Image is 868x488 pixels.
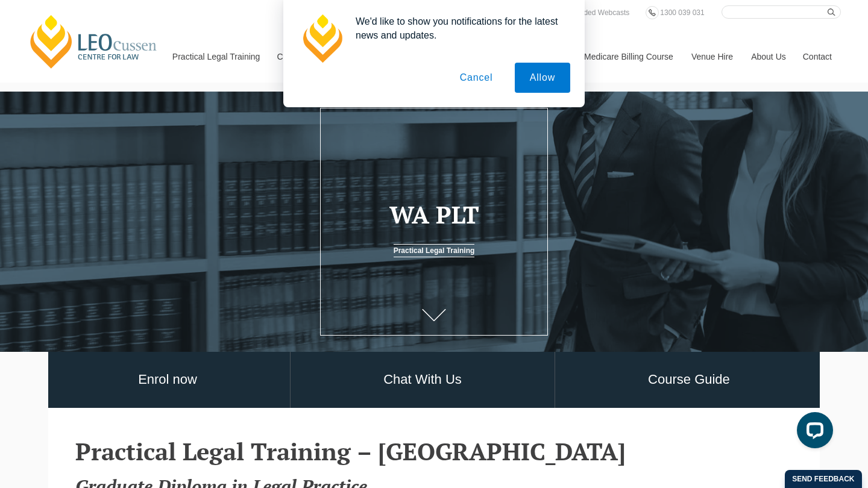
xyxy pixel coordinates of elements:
[346,14,570,42] div: We'd like to show you notifications for the latest news and updates.
[515,63,570,93] button: Allow
[555,352,823,408] a: Course Guide
[291,352,555,408] a: Chat With Us
[75,438,793,465] h2: Practical Legal Training – [GEOGRAPHIC_DATA]
[394,244,475,257] a: Practical Legal Training
[787,407,838,458] iframe: LiveChat chat widget
[445,63,508,93] button: Cancel
[298,14,346,63] img: notification icon
[330,201,538,228] h1: WA PLT
[45,352,290,408] a: Enrol now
